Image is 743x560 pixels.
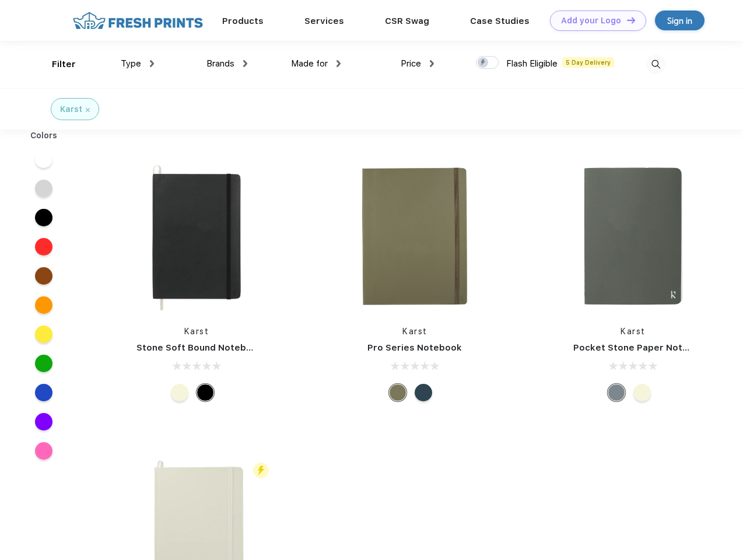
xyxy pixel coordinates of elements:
[385,16,429,26] a: CSR Swag
[562,57,614,68] span: 5 Day Delivery
[171,384,188,401] div: Beige
[430,60,434,67] img: dropdown.png
[655,10,705,30] a: Sign in
[621,327,646,336] a: Karst
[60,103,82,116] div: Karst
[119,159,274,314] img: func=resize&h=266
[415,384,432,401] div: Navy
[86,108,90,112] img: filter_cancel.svg
[627,17,635,23] img: DT
[667,14,692,27] div: Sign in
[184,327,209,336] a: Karst
[222,16,264,26] a: Products
[367,342,462,353] a: Pro Series Notebook
[389,384,406,401] div: Olive
[121,58,141,69] span: Type
[253,463,269,478] img: flash_active_toggle.svg
[506,58,558,69] span: Flash Eligible
[22,129,66,142] div: Colors
[243,60,247,67] img: dropdown.png
[646,55,665,74] img: desktop_search.svg
[136,342,263,353] a: Stone Soft Bound Notebook
[402,327,427,336] a: Karst
[291,58,328,69] span: Made for
[197,384,214,401] div: Black
[206,58,234,69] span: Brands
[69,10,206,31] img: fo%20logo%202.webp
[401,58,421,69] span: Price
[633,384,651,401] div: Beige
[337,60,341,67] img: dropdown.png
[561,16,621,26] div: Add your Logo
[608,384,625,401] div: Gray
[337,159,492,314] img: func=resize&h=266
[573,342,711,353] a: Pocket Stone Paper Notebook
[556,159,711,314] img: func=resize&h=266
[150,60,154,67] img: dropdown.png
[52,58,76,71] div: Filter
[304,16,344,26] a: Services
